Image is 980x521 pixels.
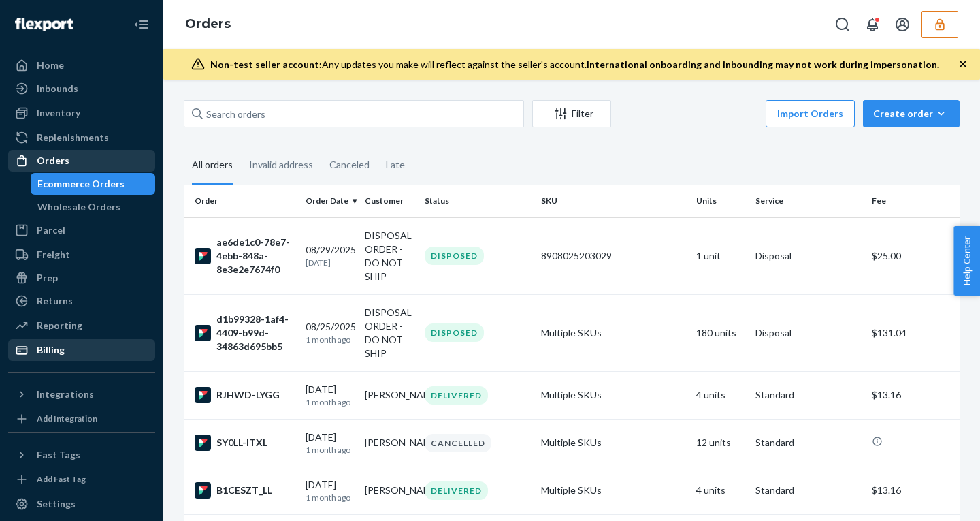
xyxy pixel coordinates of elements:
div: Returns [37,294,73,308]
div: Late [386,147,405,183]
a: Add Fast Tag [8,471,155,488]
a: Reporting [8,315,155,336]
th: Order [184,185,300,217]
td: $13.16 [866,467,960,514]
p: 1 month ago [306,492,354,503]
a: Inventory [8,102,155,124]
a: Parcel [8,219,155,241]
a: Wholesale Orders [31,196,156,218]
td: DISPOSAL ORDER - DO NOT SHIP [359,294,419,371]
p: 1 month ago [306,396,354,408]
td: [PERSON_NAME] [359,419,419,467]
a: Billing [8,339,155,361]
div: SY0LL-ITXL [195,435,295,451]
ol: breadcrumbs [174,5,242,44]
button: Import Orders [766,100,855,127]
div: Settings [37,497,76,511]
p: Standard [755,388,861,402]
div: [DATE] [306,383,354,408]
a: Home [8,54,155,76]
td: Multiple SKUs [536,419,691,467]
div: RJHWD-LYGG [195,387,295,403]
th: Order Date [300,185,359,217]
div: Add Fast Tag [37,473,86,485]
span: Non-test seller account: [210,59,322,70]
a: Inbounds [8,78,155,99]
div: 08/29/2025 [306,243,354,268]
p: 1 month ago [306,444,354,456]
a: Orders [185,16,231,31]
div: Reporting [37,319,82,332]
div: Customer [365,195,413,206]
button: Open account menu [889,11,916,38]
a: Ecommerce Orders [31,173,156,195]
button: Integrations [8,383,155,405]
input: Search orders [184,100,524,127]
a: Replenishments [8,127,155,148]
div: B1CESZT_LL [195,482,295,499]
div: ae6de1c0-78e7-4ebb-848a-8e3e2e7674f0 [195,236,295,277]
div: [DATE] [306,478,354,503]
div: Billing [37,343,65,357]
button: Filter [532,100,611,127]
div: Add Integration [37,413,97,424]
td: $131.04 [866,294,960,371]
div: Replenishments [37,131,109,144]
div: Invalid address [249,147,313,183]
td: $25.00 [866,217,960,294]
div: DISPOSED [425,247,484,265]
td: 4 units [691,467,750,514]
td: 180 units [691,294,750,371]
div: Wholesale Orders [37,200,120,214]
a: Returns [8,290,155,312]
td: [PERSON_NAME] [359,467,419,514]
div: CANCELLED [425,434,491,452]
div: Any updates you make will reflect against the seller's account. [210,58,939,72]
p: [DATE] [306,257,354,268]
span: International onboarding and inbounding may not work during impersonation. [587,59,939,70]
div: Integrations [37,388,94,401]
div: 08/25/2025 [306,320,354,345]
td: 12 units [691,419,750,467]
div: Orders [37,154,69,168]
div: All orders [192,147,233,185]
th: Service [750,185,866,217]
img: Flexport logo [15,18,73,31]
th: Units [691,185,750,217]
div: DELIVERED [425,386,488,405]
td: Disposal [750,217,866,294]
p: Standard [755,484,861,497]
div: Fast Tags [37,448,80,462]
div: Canceled [329,147,370,183]
div: Home [37,59,64,72]
div: Prep [37,271,58,285]
div: [DATE] [306,430,354,456]
a: Settings [8,493,155,515]
div: 8908025203029 [541,249,685,263]
div: DISPOSED [425,323,484,342]
td: Multiple SKUs [536,294,691,371]
div: Filter [533,107,610,121]
button: Open Search Box [829,11,856,38]
a: Orders [8,150,155,172]
th: Status [419,185,536,217]
div: Inbounds [37,82,78,95]
td: 1 unit [691,217,750,294]
td: 4 units [691,371,750,419]
a: Add Integration [8,411,155,427]
td: Disposal [750,294,866,371]
td: Multiple SKUs [536,467,691,514]
div: Create order [873,107,949,121]
div: Ecommerce Orders [37,177,125,191]
div: Inventory [37,106,80,120]
span: Help Center [953,226,980,296]
button: Create order [863,100,960,127]
button: Open notifications [859,11,886,38]
a: Prep [8,267,155,289]
div: d1b99328-1af4-4409-b99d-34863d695bb5 [195,313,295,353]
div: Freight [37,248,70,262]
td: DISPOSAL ORDER - DO NOT SHIP [359,217,419,294]
div: DELIVERED [425,481,488,500]
p: 1 month ago [306,334,354,345]
td: [PERSON_NAME] [359,371,419,419]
